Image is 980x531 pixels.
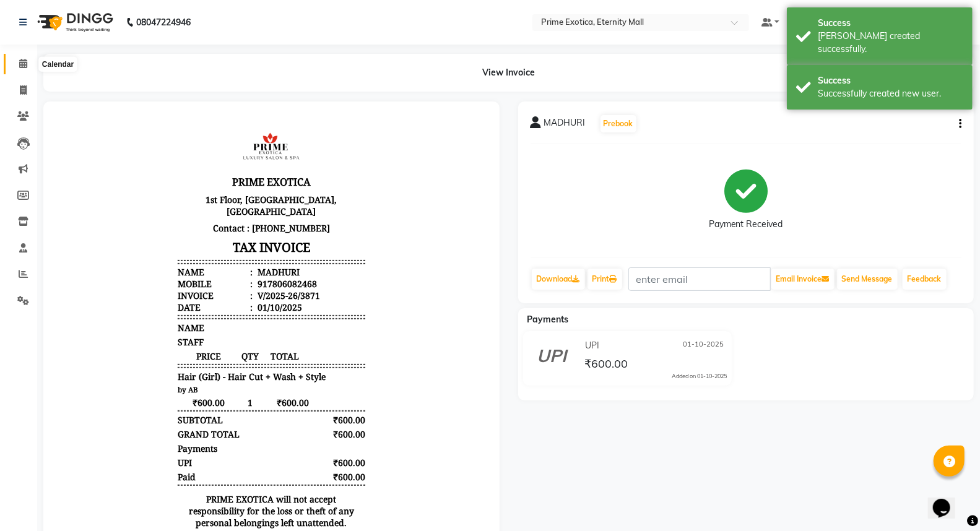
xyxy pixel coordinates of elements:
div: Payments [122,329,162,340]
span: : [194,176,197,188]
span: ₹600.00 [204,283,253,295]
span: UPI [122,343,136,355]
div: ₹600.00 [261,314,310,326]
span: ₹600.00 [122,283,184,295]
div: Calendar [39,57,77,72]
div: Success [818,17,963,30]
div: View Invoice [43,54,974,92]
button: Email Invoice [771,269,835,290]
p: Contact : [PHONE_NUMBER] [122,106,309,123]
span: MADHURI [544,116,586,134]
img: file_1707738710578.png [169,10,262,56]
span: Payments [527,314,569,325]
small: by AB [122,271,142,280]
span: TOTAL [204,236,253,248]
div: SUBTOTAL [122,300,167,312]
div: Invoice [122,176,197,188]
span: STAFF [122,222,148,234]
p: 1st Floor, [GEOGRAPHIC_DATA], [GEOGRAPHIC_DATA] [122,77,309,106]
div: ₹600.00 [261,357,310,369]
a: Feedback [903,269,947,290]
span: UPI [585,339,599,352]
input: enter email [628,267,771,291]
div: V/2025-26/3871 [199,176,264,188]
b: 08047224946 [136,5,191,40]
img: logo [32,5,116,40]
div: 01/10/2025 [199,188,246,199]
span: Eternity Mall [191,426,245,438]
div: ₹600.00 [261,300,310,312]
span: NAME [122,208,149,220]
div: Successfully created new user. [818,87,963,100]
h3: TAX INVOICE [122,123,309,144]
span: : [194,188,197,199]
button: Prebook [601,115,636,132]
div: Date [122,188,197,199]
span: ₹600.00 [584,356,628,374]
div: Success [818,74,963,87]
a: Download [532,269,585,290]
h3: PRIME EXOTICA [122,59,309,77]
span: : [194,164,197,176]
div: Bill created successfully. [818,30,963,56]
div: GRAND TOTAL [122,314,184,326]
div: Name [122,152,197,164]
span: 01-10-2025 [683,339,724,352]
div: 917806082468 [199,164,261,176]
span: : [194,152,197,164]
div: ₹600.00 [261,343,310,355]
span: QTY [184,236,204,248]
span: Hair (Girl) - Hair Cut + Wash + Style [122,257,270,269]
div: Mobile [122,164,197,176]
span: 1 [184,283,204,295]
a: Print [588,269,622,290]
div: Paid [122,357,140,369]
iframe: chat widget [928,481,968,519]
div: Generated By : at 01/10/2025 [122,426,309,438]
p: PRIME EXOTICA will not accept responsibility for the loss or theft of any personal belongings lef... [122,379,309,426]
div: MADHURI [199,152,244,164]
span: PRICE [122,236,184,248]
div: Payment Received [709,218,783,231]
div: Added on 01-10-2025 [672,372,727,381]
button: Send Message [837,269,898,290]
